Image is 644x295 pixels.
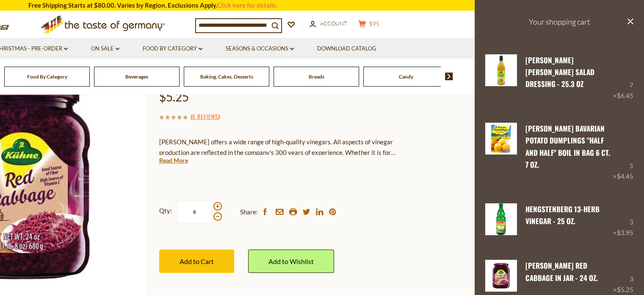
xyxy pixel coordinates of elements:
[226,44,294,53] a: Seasons & Occasions
[617,172,633,180] span: $4.45
[617,229,633,236] span: $3.95
[525,260,598,283] a: [PERSON_NAME] Red Cabbage in Jar - 24 oz.
[200,73,253,80] a: Baking, Cakes, Desserts
[485,54,517,101] a: Kuehne Salata Salad Dressing
[485,203,517,238] a: Hengstenberg 13-Herb Vinegar
[159,90,189,104] span: $5.25
[399,73,413,80] a: Candy
[525,55,594,90] a: [PERSON_NAME] [PERSON_NAME] Salad Dressing - 25.3 oz
[485,54,517,86] img: Kuehne Salata Salad Dressing
[525,204,600,226] a: Hengstenberg 13-Herb Vinegar - 25 oz.
[320,20,347,27] span: Account
[485,203,517,235] img: Hengstenberg 13-Herb Vinegar
[369,20,379,27] span: $95
[525,123,610,170] a: [PERSON_NAME] Bavarian Potato Dumplings "Half and Half" Boil in Bag 6 ct. 7 oz.
[125,73,148,80] a: Beverages
[27,73,67,80] a: Food By Category
[617,286,633,293] span: $5.25
[356,20,381,31] button: $95
[613,54,633,101] div: 7 ×
[191,112,220,121] span: ( )
[310,19,347,28] a: Account
[485,123,517,155] img: Dr. Knoll Bavarian Potato Dumplings "Half and Half" Boil in Bag 6 ct. 7 oz.
[91,44,119,53] a: On Sale
[317,44,376,53] a: Download Catalog
[159,156,188,165] a: Read More
[613,260,633,295] div: 3 ×
[613,123,633,182] div: 5 ×
[445,73,453,80] img: next arrow
[613,203,633,238] div: 3 ×
[192,112,218,121] a: 0 Reviews
[248,250,334,273] a: Add to Wishlist
[143,44,202,53] a: Food By Category
[240,207,258,217] span: Share:
[485,260,517,292] img: Kuehne Red Cabbage in Jar
[309,73,324,80] a: Breads
[485,123,517,182] a: Dr. Knoll Bavarian Potato Dumplings "Half and Half" Boil in Bag 6 ct. 7 oz.
[159,137,407,158] p: [PERSON_NAME] offers a wide range of high-quality vinegars. All aspects of vinegar production are...
[617,92,633,99] span: $6.45
[485,260,517,295] a: Kuehne Red Cabbage in Jar
[159,250,234,273] button: Add to Cart
[159,205,172,216] strong: Qty:
[177,200,212,224] input: Qty:
[180,257,214,265] span: Add to Cart
[217,1,277,9] a: Click here for details.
